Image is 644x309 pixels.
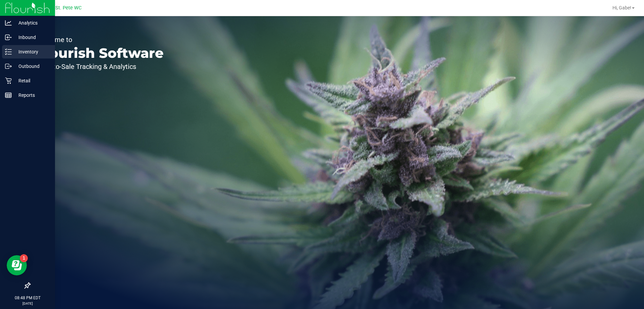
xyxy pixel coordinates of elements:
[5,48,12,55] inline-svg: Inventory
[7,255,27,275] iframe: Resource center
[12,91,52,99] p: Reports
[5,34,12,41] inline-svg: Inbound
[5,20,12,26] inline-svg: Analytics
[12,33,52,41] p: Inbound
[12,62,52,70] p: Outbound
[5,77,12,84] inline-svg: Retail
[20,254,28,262] iframe: Resource center unread badge
[36,36,164,43] p: Welcome to
[12,19,52,27] p: Analytics
[36,63,164,70] p: Seed-to-Sale Tracking & Analytics
[55,5,82,11] span: St. Pete WC
[3,295,52,301] p: 08:48 PM EDT
[5,92,12,99] inline-svg: Reports
[12,48,52,56] p: Inventory
[12,77,52,85] p: Retail
[3,301,52,306] p: [DATE]
[5,63,12,70] inline-svg: Outbound
[36,46,164,60] p: Flourish Software
[612,5,631,10] span: Hi, Gabe!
